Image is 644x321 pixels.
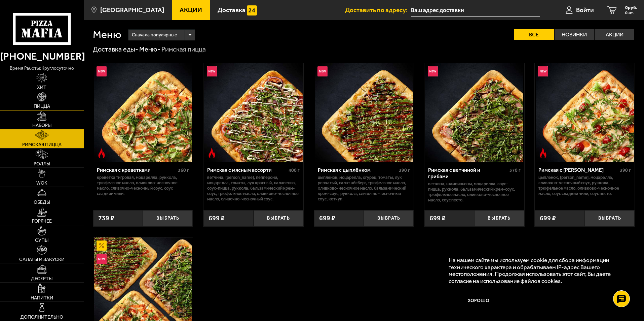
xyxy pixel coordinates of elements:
[93,63,193,162] a: НовинкаОстрое блюдоРимская с креветками
[538,148,548,158] img: Острое блюдо
[538,167,618,173] div: Римская с [PERSON_NAME]
[535,63,635,162] a: НовинкаОстрое блюдоРимская с томатами черри
[449,257,624,285] p: На нашем сайте мы используем cookie для сбора информации технического характера и обрабатываем IP...
[514,29,554,40] label: Все
[411,4,540,17] input: Ваш адрес доставки
[97,254,107,264] img: Новинка
[625,11,637,15] span: 0 шт.
[345,7,411,13] span: Доставить по адресу:
[538,66,548,76] img: Новинка
[364,210,414,227] button: Выбрать
[555,29,594,40] label: Новинки
[399,167,410,173] span: 390 г
[207,148,217,158] img: Острое блюдо
[318,175,410,202] p: цыпленок, моцарелла, огурец, томаты, лук репчатый, салат айсберг, трюфельное масло, оливково-чесн...
[36,181,47,186] span: WOK
[143,210,193,227] button: Выбрать
[37,85,46,90] span: Хит
[180,7,202,13] span: Акции
[620,167,631,173] span: 390 г
[538,175,631,196] p: цыпленок, [PERSON_NAME], моцарелла, сливочно-чесночный соус, руккола, трюфельное масло, оливково-...
[203,63,303,162] a: НовинкаОстрое блюдоРимская с мясным ассорти
[474,210,524,227] button: Выбрать
[22,142,62,147] span: Римская пицца
[317,66,328,76] img: Новинка
[97,240,107,251] img: Акционный
[98,215,114,222] span: 739 ₽
[314,63,414,162] a: НовинкаРимская с цыплёнком
[93,29,121,40] h1: Меню
[428,181,521,203] p: ветчина, шампиньоны, моцарелла, соус-пицца, руккола, бальзамический крем-соус, трюфельное масло, ...
[625,5,637,10] span: 0 руб.
[319,215,335,222] span: 699 ₽
[254,210,303,227] button: Выбрать
[247,5,257,15] img: 15daf4d41897b9f0e9f617042186c801.svg
[207,175,300,202] p: ветчина, [PERSON_NAME], пепперони, моцарелла, томаты, лук красный, халапеньо, соус-пицца, руккола...
[132,29,177,41] span: Сначала популярные
[97,175,189,196] p: креветка тигровая, моцарелла, руккола, трюфельное масло, оливково-чесночное масло, сливочно-чесно...
[34,162,50,166] span: Роллы
[34,104,50,109] span: Пицца
[100,7,164,13] span: [GEOGRAPHIC_DATA]
[318,167,397,173] div: Римская с цыплёнком
[424,63,524,162] a: НовинкаРимская с ветчиной и грибами
[161,45,206,54] div: Римская пицца
[19,257,65,262] span: Салаты и закуски
[97,167,177,173] div: Римская с креветками
[218,7,245,13] span: Доставка
[315,63,413,162] img: Римская с цыплёнком
[289,167,300,173] span: 400 г
[93,45,138,53] a: Доставка еды-
[425,63,523,162] img: Римская с ветчиной и грибами
[31,277,52,281] span: Десерты
[31,296,53,300] span: Напитки
[207,167,287,173] div: Римская с мясным ассорти
[97,148,107,158] img: Острое блюдо
[207,66,217,76] img: Новинка
[429,215,446,222] span: 699 ₽
[97,66,107,76] img: Новинка
[139,45,160,53] a: Меню-
[428,66,438,76] img: Новинка
[32,219,52,224] span: Горячее
[204,63,302,162] img: Римская с мясным ассорти
[536,63,634,162] img: Римская с томатами черри
[585,210,635,227] button: Выбрать
[428,167,508,180] div: Римская с ветчиной и грибами
[576,7,594,13] span: Войти
[20,315,63,320] span: Дополнительно
[509,167,521,173] span: 370 г
[32,123,51,128] span: Наборы
[178,167,189,173] span: 360 г
[209,215,225,222] span: 699 ₽
[540,215,556,222] span: 699 ₽
[449,291,509,311] button: Хорошо
[35,238,48,243] span: Супы
[34,200,50,205] span: Обеды
[94,63,192,162] img: Римская с креветками
[595,29,634,40] label: Акции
